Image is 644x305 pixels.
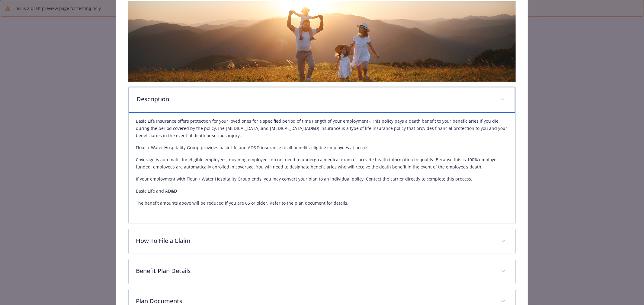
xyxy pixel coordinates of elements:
[128,1,516,82] img: banner
[136,144,508,151] p: Flour + Water Hospitality Group provides basic life and AD&D insurance to all benefits-eligible e...
[136,200,508,207] p: The benefit amounts above will be reduced if you are 65 or older. Refer to the plan document for ...
[136,266,494,275] p: Benefit Plan Details
[129,229,515,254] div: How To File a Claim
[129,259,515,284] div: Benefit Plan Details
[136,95,493,104] p: Description
[136,118,508,139] p: Basic Life Insurance offers protection for your loved ones for a specified period of time (length...
[129,87,515,113] div: Description
[136,156,508,171] p: Coverage is automatic for eligible employees, meaning employees do not need to undergo a medical ...
[136,175,508,183] p: If your employment with Flour + Water Hospitality Group ends, you may convert your plan to an ind...
[136,236,494,245] p: How To File a Claim
[136,187,508,195] p: Basic Life and AD&D
[129,113,515,224] div: Description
